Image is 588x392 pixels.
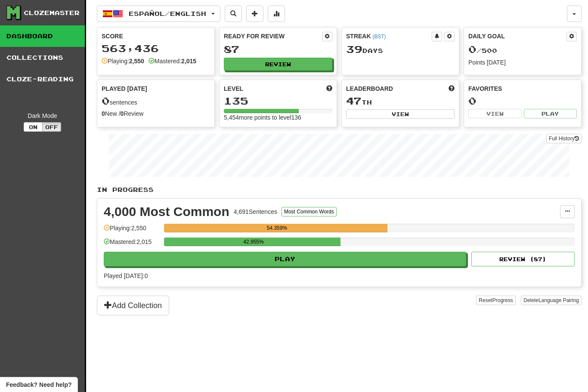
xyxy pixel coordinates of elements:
[167,224,387,232] div: 54.359%
[471,252,575,266] button: Review (87)
[268,6,285,22] button: More stats
[102,32,210,40] div: Score
[102,43,210,54] div: 563,436
[104,224,160,238] div: Playing: 2,550
[224,84,243,93] span: Level
[538,297,579,303] span: Language Pairing
[468,96,577,106] div: 0
[246,6,263,22] button: Add sentence to collection
[524,109,577,118] button: Play
[282,207,337,216] button: Most Common Words
[346,84,393,93] span: Leaderboard
[468,84,577,93] div: Favorites
[167,238,340,246] div: 42.955%
[346,32,432,40] div: Streak
[224,44,332,55] div: 87
[102,95,110,107] span: 0
[449,84,455,93] span: This week in points, UTC
[181,58,196,65] strong: 2,015
[468,43,477,55] span: 0
[6,380,71,389] span: Open feedback widget
[24,9,80,17] div: Clozemaster
[224,113,332,122] div: 5,454 more points to level 136
[97,296,169,315] button: Add Collection
[546,134,582,143] a: Full History
[468,32,566,41] div: Daily Goal
[6,111,78,120] div: Dark Mode
[468,58,577,67] div: Points [DATE]
[102,84,147,93] span: Played [DATE]
[468,109,522,118] button: View
[326,84,332,93] span: Score more points to level up
[104,238,160,252] div: Mastered: 2,015
[102,96,210,107] div: sentences
[346,44,455,55] div: Day s
[121,110,124,117] strong: 0
[346,109,455,119] button: View
[97,6,220,22] button: Español/English
[521,296,582,305] button: DeleteLanguage Pairing
[476,296,515,305] button: ResetProgress
[346,96,455,107] div: th
[97,185,582,194] p: In Progress
[224,58,332,71] button: Review
[372,34,386,40] a: (BST)
[102,57,144,65] div: Playing:
[346,43,362,55] span: 39
[224,32,322,40] div: Ready for Review
[104,252,466,266] button: Play
[102,109,210,118] div: New / Review
[24,122,43,132] button: On
[468,47,497,54] span: / 500
[102,110,105,117] strong: 0
[129,10,206,17] span: Español / English
[104,205,229,218] div: 4,000 Most Common
[225,6,242,22] button: Search sentences
[492,297,513,303] span: Progress
[224,96,332,106] div: 135
[42,122,61,132] button: Off
[129,58,144,65] strong: 2,550
[346,95,362,107] span: 47
[234,207,277,216] div: 4,691 Sentences
[149,57,196,65] div: Mastered:
[104,272,148,279] span: Played [DATE]: 0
